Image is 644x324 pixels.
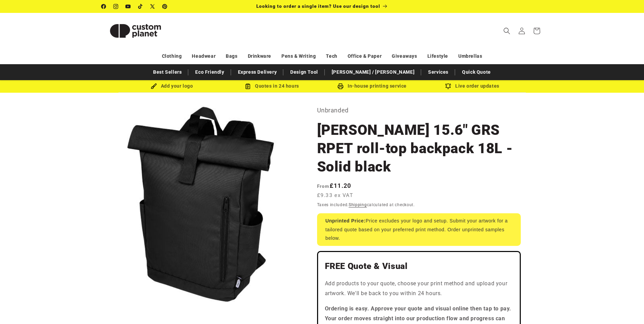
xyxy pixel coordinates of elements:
[317,121,521,176] h1: [PERSON_NAME] 15.6" GRS RPET roll-top backpack 18L - Solid black
[322,82,422,90] div: In-house printing service
[162,50,182,62] a: Clothing
[317,182,351,189] strong: £11.20
[256,3,380,9] span: Looking to order a single item? Use our design tool
[317,192,353,199] span: £9.33 ex VAT
[427,50,448,62] a: Lifestyle
[122,82,222,90] div: Add your logo
[317,213,521,246] div: Price excludes your logo and setup. Submit your artwork for a tailored quote based on your prefer...
[337,83,344,89] img: In-house printing
[248,50,271,62] a: Drinkware
[102,105,300,304] media-gallery: Gallery Viewer
[317,105,521,116] p: Unbranded
[192,66,227,78] a: Eco Friendly
[226,50,237,62] a: Bags
[317,183,330,189] span: From
[287,66,321,78] a: Design Tool
[445,83,451,89] img: Order updates
[326,50,337,62] a: Tech
[328,66,418,78] a: [PERSON_NAME] / [PERSON_NAME]
[349,202,367,207] a: Shipping
[325,279,513,299] p: Add products to your quote, choose your print method and upload your artwork. We'll be back to yo...
[458,50,482,62] a: Umbrellas
[325,261,513,272] h2: FREE Quote & Visual
[245,83,251,89] img: Order Updates Icon
[150,66,185,78] a: Best Sellers
[348,50,382,62] a: Office & Paper
[317,201,521,208] div: Taxes included. calculated at checkout.
[99,13,172,49] a: Custom Planet
[222,82,322,90] div: Quotes in 24 hours
[425,66,452,78] a: Services
[281,50,316,62] a: Pens & Writing
[151,83,157,89] img: Brush Icon
[102,16,169,46] img: Custom Planet
[392,50,417,62] a: Giveaways
[422,82,522,90] div: Live order updates
[499,23,514,38] summary: Search
[192,50,216,62] a: Headwear
[459,66,494,78] a: Quick Quote
[326,218,366,223] strong: Unprinted Price:
[235,66,280,78] a: Express Delivery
